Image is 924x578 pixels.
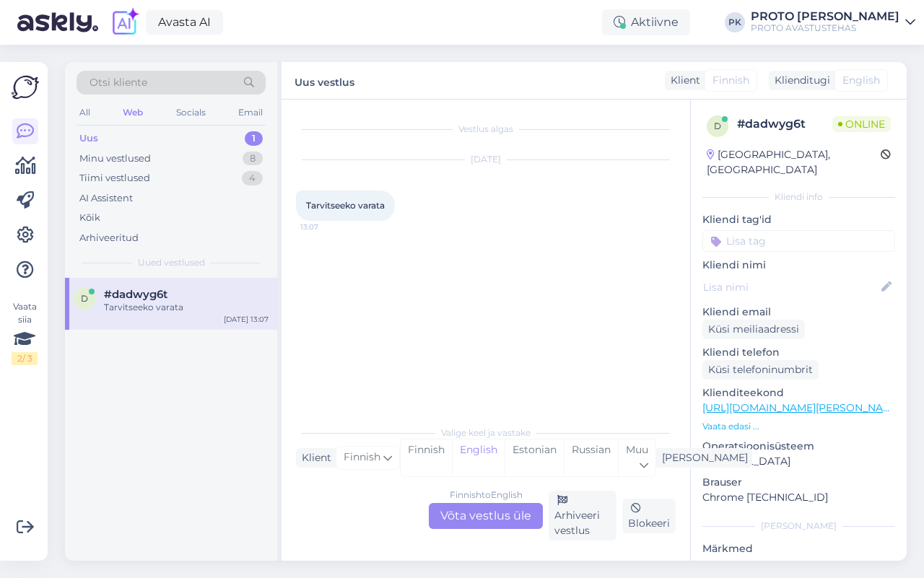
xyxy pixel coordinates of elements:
div: Web [120,103,146,122]
input: Lisa tag [702,230,895,252]
p: [MEDICAL_DATA] [702,454,895,469]
p: Kliendi telefon [702,345,895,360]
div: [PERSON_NAME] [702,520,895,533]
div: Kliendi info [702,191,895,203]
div: Blokeeri [622,499,676,533]
a: PROTO [PERSON_NAME]PROTO AVASTUSTEHAS [751,11,915,34]
div: 4 [242,171,263,185]
div: Estonian [505,439,564,476]
span: d [81,293,88,304]
label: Uus vestlus [295,71,354,90]
div: 8 [243,152,263,166]
span: d [714,121,721,131]
div: Uus [79,131,98,146]
p: Märkmed [702,541,895,556]
div: Vaata siia [12,300,38,365]
p: Vaata edasi ... [702,420,895,433]
span: #dadwyg6t [104,288,167,301]
a: Avasta AI [146,10,223,35]
div: Socials [173,103,209,122]
div: Võta vestlus üle [429,503,543,529]
div: [GEOGRAPHIC_DATA], [GEOGRAPHIC_DATA] [707,147,881,178]
div: [PERSON_NAME] [656,450,748,465]
div: [DATE] [296,153,676,166]
span: Muu [626,443,648,456]
div: Tiimi vestlused [79,171,150,185]
a: [URL][DOMAIN_NAME][PERSON_NAME] [702,401,902,414]
div: Aktiivne [602,9,690,35]
div: Valige keel ja vastake [296,426,676,439]
input: Lisa nimi [703,279,879,295]
div: PROTO AVASTUSTEHAS [751,22,899,34]
div: Tarvitseeko varata [104,301,269,314]
span: 13:07 [300,222,354,232]
div: Arhiveeritud [79,231,139,245]
div: Vestlus algas [296,123,676,136]
span: Finnish [344,450,380,465]
span: Otsi kliente [90,75,147,90]
div: Minu vestlused [79,152,151,166]
div: Klient [296,450,331,465]
p: Kliendi email [702,305,895,320]
div: Finnish [401,439,452,476]
div: PK [725,12,745,32]
div: Finnish to English [450,489,523,502]
div: Email [235,103,266,122]
div: 1 [245,131,263,146]
div: # dadwyg6t [737,115,832,133]
p: Klienditeekond [702,385,895,400]
div: 2 / 3 [12,352,38,365]
span: Uued vestlused [138,256,205,269]
div: English [452,439,505,476]
span: Online [832,116,891,132]
div: PROTO [PERSON_NAME] [751,11,899,22]
div: Küsi telefoninumbrit [702,360,819,380]
div: All [77,103,93,122]
img: Askly Logo [12,74,39,101]
img: explore-ai [110,7,140,38]
div: Kõik [79,211,100,225]
div: Arhiveeri vestlus [549,491,616,540]
span: Finnish [712,73,749,88]
p: Brauser [702,475,895,490]
p: Kliendi tag'id [702,212,895,227]
span: English [842,73,880,88]
span: Tarvitseeko varata [306,200,385,211]
div: [DATE] 13:07 [224,314,269,325]
div: Küsi meiliaadressi [702,320,805,339]
p: Kliendi nimi [702,258,895,273]
div: Klient [665,73,700,88]
p: Operatsioonisüsteem [702,439,895,454]
div: AI Assistent [79,191,133,206]
div: Klienditugi [769,73,830,88]
div: Russian [564,439,618,476]
p: Chrome [TECHNICAL_ID] [702,490,895,505]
